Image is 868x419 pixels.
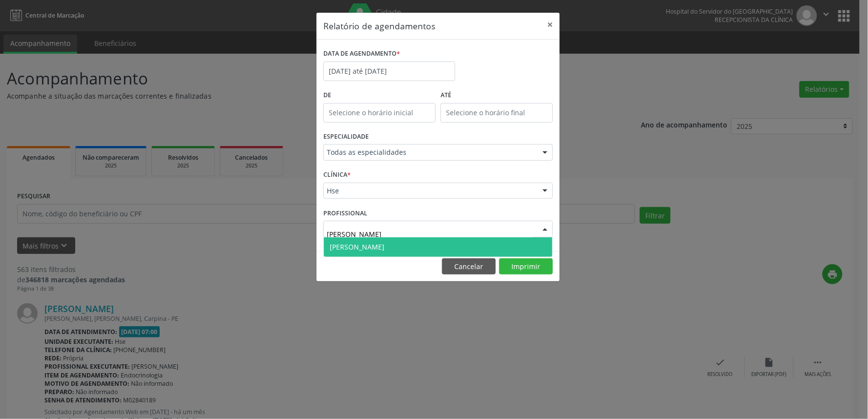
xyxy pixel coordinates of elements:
input: Selecione uma data ou intervalo [323,62,455,81]
input: Selecione o horário inicial [323,103,436,123]
span: Todas as especialidades [327,147,533,157]
label: De [323,88,436,103]
button: Imprimir [499,258,553,275]
button: Cancelar [442,258,496,275]
label: CLÍNICA [323,168,351,183]
span: Hse [327,186,533,196]
label: ESPECIALIDADE [323,129,369,145]
h5: Relatório de agendamentos [323,20,435,32]
label: DATA DE AGENDAMENTO [323,46,400,62]
label: ATÉ [441,88,553,103]
label: PROFISSIONAL [323,206,367,221]
button: Close [540,13,560,37]
input: Selecione o horário final [441,103,553,123]
span: [PERSON_NAME] [330,242,384,251]
input: Selecione um profissional [327,224,533,244]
